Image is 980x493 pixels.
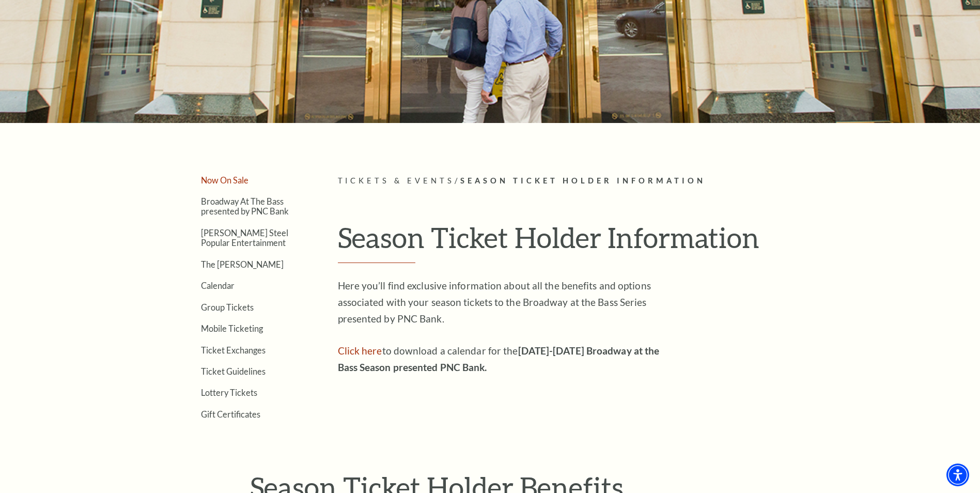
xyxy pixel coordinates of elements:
a: Group Tickets [201,302,254,312]
a: [PERSON_NAME] Steel Popular Entertainment [201,228,288,248]
a: Now On Sale [201,175,248,185]
a: Ticket Guidelines [201,366,266,376]
p: / [338,175,811,188]
a: Ticket Exchanges [201,345,266,355]
p: Here you’ll find exclusive information about all the benefits and options associated with your se... [338,278,674,327]
span: Season Ticket Holder Information [460,176,706,185]
a: Gift Certificates [201,409,260,419]
span: Tickets & Events [338,176,455,185]
a: Lottery Tickets [201,388,257,397]
div: Accessibility Menu [946,464,969,486]
a: Click here to download a calendar for the - open in a new tab [338,345,382,357]
a: Calendar [201,281,235,290]
a: Broadway At The Bass presented by PNC Bank [201,196,289,216]
h1: Season Ticket Holder Information [338,221,811,263]
a: Mobile Ticketing [201,323,263,333]
a: The [PERSON_NAME] [201,259,284,269]
p: to download a calendar for the [338,343,674,376]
